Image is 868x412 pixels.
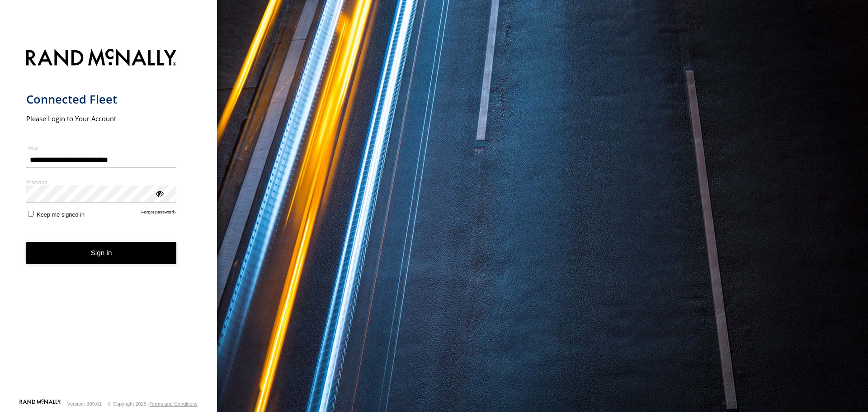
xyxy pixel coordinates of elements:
a: Terms and Conditions [150,401,198,407]
label: Email [26,145,177,152]
form: main [26,43,191,398]
img: Rand McNally [26,47,177,70]
a: Forgot password? [142,209,177,218]
label: Password [26,179,177,185]
div: Version: 309.01 [67,401,102,407]
div: ViewPassword [155,189,164,198]
h1: Connected Fleet [26,92,177,107]
div: © Copyright 2025 - [108,401,198,407]
span: Keep me signed in [37,211,85,218]
button: Sign in [26,242,177,264]
input: Keep me signed in [28,211,34,217]
h2: Please Login to Your Account [26,114,177,123]
a: Visit our Website [19,399,61,408]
